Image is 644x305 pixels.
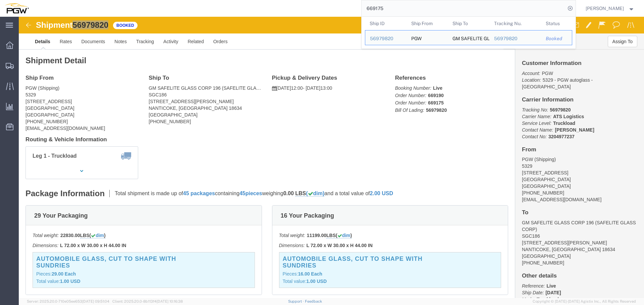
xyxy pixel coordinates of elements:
span: [DATE] 09:51:04 [82,299,109,303]
th: Ship To [448,17,489,30]
input: Search for shipment number, reference number [362,0,566,16]
div: PGW [411,30,421,45]
button: [PERSON_NAME] [585,4,635,12]
th: Status [541,17,572,30]
span: [DATE] 10:16:38 [157,299,183,303]
span: Phillip Thornton [586,5,624,12]
div: GM SAFELITE GLASS CORP 196 [452,30,485,45]
span: Server: 2025.20.0-710e05ee653 [27,299,109,303]
iframe: FS Legacy Container [19,17,644,298]
div: 56979820 [494,35,536,42]
th: Ship ID [365,17,407,30]
th: Tracking Nu. [489,17,541,30]
span: Copyright © [DATE]-[DATE] Agistix Inc., All Rights Reserved [533,299,636,304]
th: Ship From [406,17,448,30]
table: Search Results [365,17,576,49]
img: logo [5,3,29,13]
span: Client: 2025.20.0-8b113f4 [112,299,183,303]
div: Booked [546,35,567,42]
a: Feedback [305,299,322,303]
a: Support [288,299,305,303]
div: 56979820 [370,35,402,42]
